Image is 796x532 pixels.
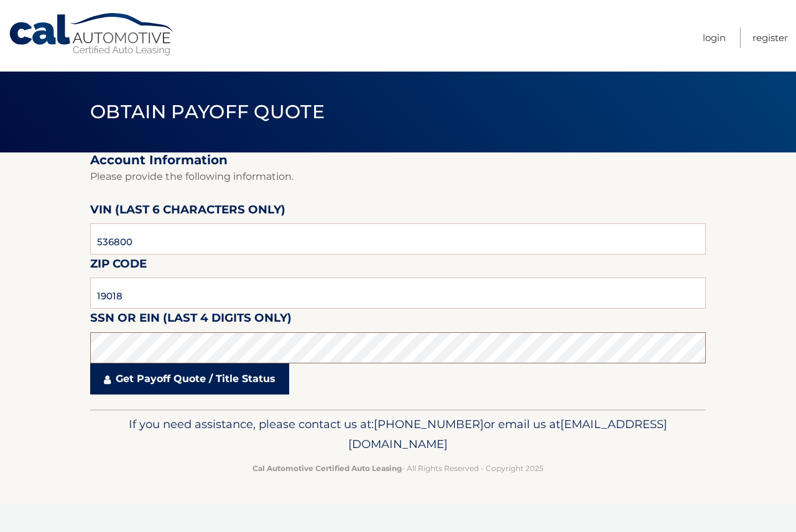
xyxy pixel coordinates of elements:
strong: Cal Automotive Certified Auto Leasing [252,464,402,473]
label: Zip Code [90,254,147,278]
a: Register [752,27,788,48]
a: Login [703,27,726,48]
p: - All Rights Reserved - Copyright 2025 [98,462,698,475]
h2: Account Information [90,152,706,168]
span: Obtain Payoff Quote [90,100,325,123]
label: SSN or EIN (last 4 digits only) [90,309,292,332]
a: Get Payoff Quote / Title Status [90,363,289,394]
p: Please provide the following information. [90,168,706,185]
label: VIN (last 6 characters only) [90,200,285,223]
p: If you need assistance, please contact us at: or email us at [98,414,698,454]
span: [PHONE_NUMBER] [374,417,484,431]
a: Cal Automotive [8,12,176,57]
